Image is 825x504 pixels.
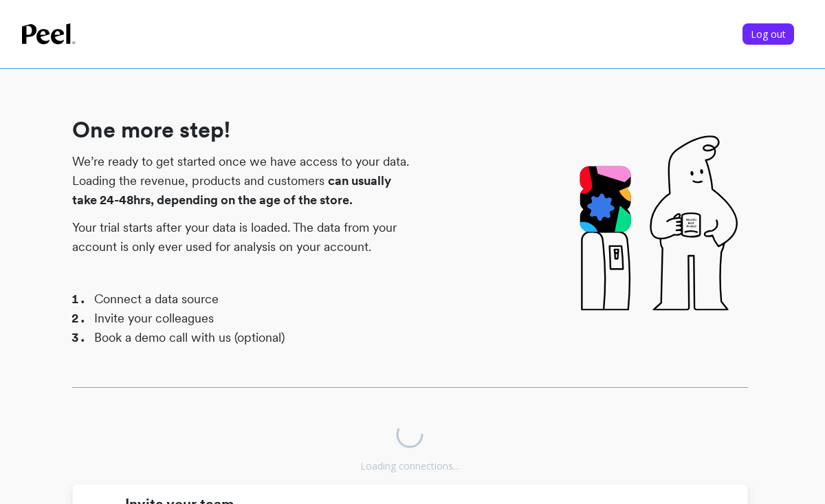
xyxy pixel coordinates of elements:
li: Invite your colleagues [94,309,410,328]
div: Loading connections... [360,459,459,473]
span: Log out [751,28,786,41]
h1: One more step! [72,116,410,144]
p: We’re ready to get started once we have access to your data. Loading the revenue, products and cu... [72,152,410,210]
li: Connect a data source [94,289,410,309]
img: Pal drinking water from a water cooler [572,96,748,360]
p: Your trial starts after your data is loaded. The data from your account is only ever used for ana... [72,218,410,256]
button: Log out [742,23,794,45]
li: Book a demo call with us (optional) [94,328,410,347]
